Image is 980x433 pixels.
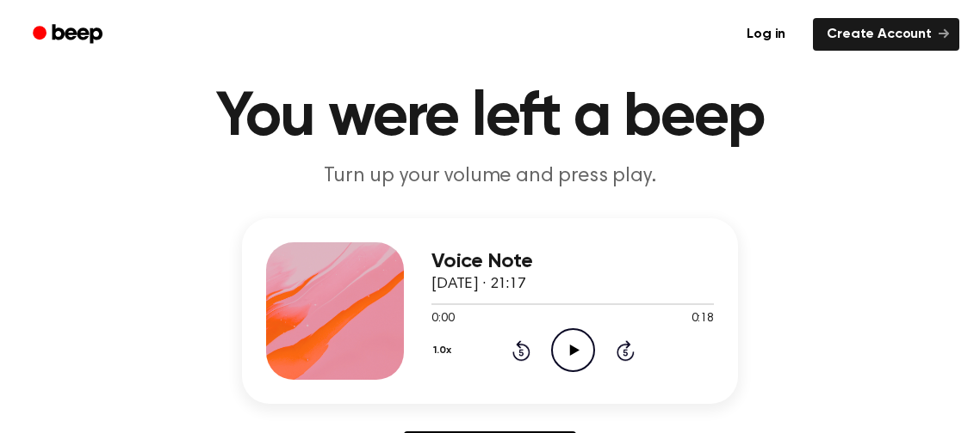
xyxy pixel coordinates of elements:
[49,87,931,149] h1: You were left a beep
[813,18,959,51] a: Create Account
[431,336,457,365] button: 1.0x
[692,310,714,328] span: 0:18
[729,15,803,54] a: Log in
[159,162,821,191] p: Turn up your volume and press play.
[431,310,454,328] span: 0:00
[21,18,118,52] a: Beep
[431,277,526,292] span: [DATE] · 21:17
[431,250,714,273] h3: Voice Note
